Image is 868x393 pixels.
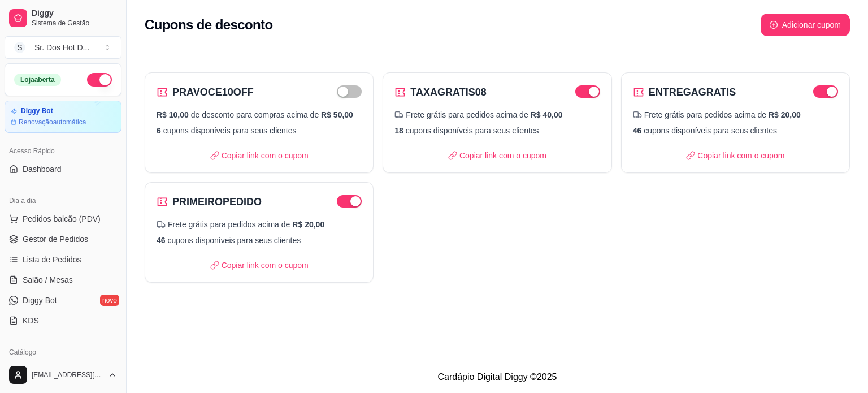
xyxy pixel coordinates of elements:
[210,260,309,271] p: Copiar link com o cupom
[5,142,121,160] div: Acesso Rápido
[157,219,362,230] div: Frete grátis para pedidos acima de
[5,361,121,388] button: [EMAIL_ADDRESS][DOMAIN_NAME]
[633,126,642,135] span: 46
[5,192,121,210] div: Dia a dia
[5,343,121,361] div: Catálogo
[145,16,273,34] h2: Cupons de desconto
[23,315,39,326] span: KDS
[23,254,81,265] span: Lista de Pedidos
[23,213,101,224] span: Pedidos balcão (PDV)
[761,14,850,36] button: plus-circleAdicionar cupom
[633,125,838,136] p: cupons disponíveis para seus clientes
[5,271,121,289] a: Salão / Mesas
[23,295,57,306] span: Diggy Bot
[210,150,309,161] p: Copiar link com o cupom
[5,251,121,269] a: Lista de Pedidos
[769,109,801,120] span: R$ 20,00
[23,274,73,286] span: Salão / Mesas
[292,219,324,230] span: R$ 20,00
[14,42,25,53] span: S
[34,42,89,53] div: Sr. Dos Hot D ...
[5,101,121,133] a: Diggy BotRenovaçãoautomática
[14,74,61,86] div: Loja aberta
[321,110,353,119] span: R$ 50,00
[32,8,117,19] span: Diggy
[157,126,161,135] span: 6
[5,312,121,330] a: KDS
[172,84,254,100] h2: PRAVOCE10OFF
[770,21,778,29] span: plus-circle
[157,125,362,136] p: cupons disponíveis para seus clientes
[19,118,86,127] article: Renovação automática
[5,210,121,228] button: Pedidos balcão (PDV)
[5,230,121,248] a: Gestor de Pedidos
[157,109,362,120] p: de desconto para compras acima de
[448,150,546,161] p: Copiar link com o cupom
[410,84,486,100] h2: TAXAGRATIS08
[686,150,784,161] p: Copiar link com o cupom
[649,84,736,100] h2: ENTREGAGRATIS
[394,109,600,120] div: Frete grátis para pedidos acima de
[87,73,112,87] button: Alterar Status
[394,126,403,135] span: 18
[633,109,838,120] div: Frete grátis para pedidos acima de
[157,235,362,246] p: cupons disponíveis para seus clientes
[127,361,868,393] footer: Cardápio Digital Diggy © 2025
[172,194,262,210] h2: PRIMEIROPEDIDO
[5,36,121,59] button: Select a team
[5,5,121,32] a: DiggySistema de Gestão
[21,107,53,115] article: Diggy Bot
[394,125,600,136] p: cupons disponíveis para seus clientes
[23,163,62,175] span: Dashboard
[157,236,166,245] span: 46
[157,110,189,119] span: R$ 10,00
[5,160,121,178] a: Dashboard
[531,109,563,120] span: R$ 40,00
[23,234,88,245] span: Gestor de Pedidos
[5,291,121,309] a: Diggy Botnovo
[32,19,117,28] span: Sistema de Gestão
[32,370,103,379] span: [EMAIL_ADDRESS][DOMAIN_NAME]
